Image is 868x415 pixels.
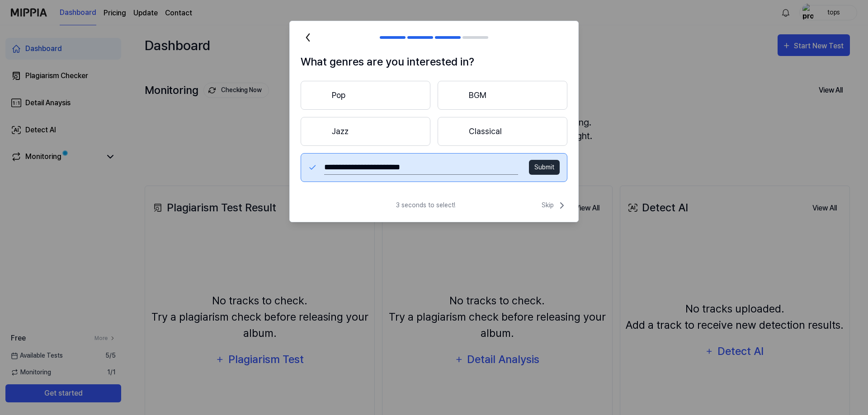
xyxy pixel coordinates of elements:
button: Skip [540,200,567,211]
button: Jazz [301,117,430,146]
button: Submit [529,160,560,175]
button: Classical [438,117,567,146]
span: 3 seconds to select! [396,201,455,210]
span: Skip [542,200,567,211]
button: BGM [438,81,567,110]
button: Pop [301,81,430,110]
h1: What genres are you interested in? [301,54,567,70]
